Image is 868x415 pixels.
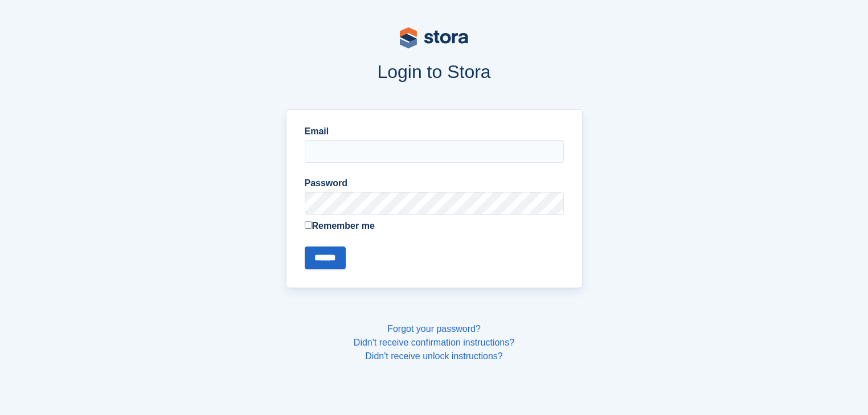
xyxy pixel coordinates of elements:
img: stora-logo-53a41332b3708ae10de48c4981b4e9114cc0af31d8433b30ea865607fb682f29.svg [400,27,468,48]
h1: Login to Stora [68,61,800,82]
input: Remember me [305,221,312,229]
a: Didn't receive confirmation instructions? [354,338,514,347]
label: Remember me [305,219,564,233]
a: Didn't receive unlock instructions? [365,351,502,361]
label: Password [305,176,564,190]
label: Email [305,125,564,138]
a: Forgot your password? [387,324,481,334]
